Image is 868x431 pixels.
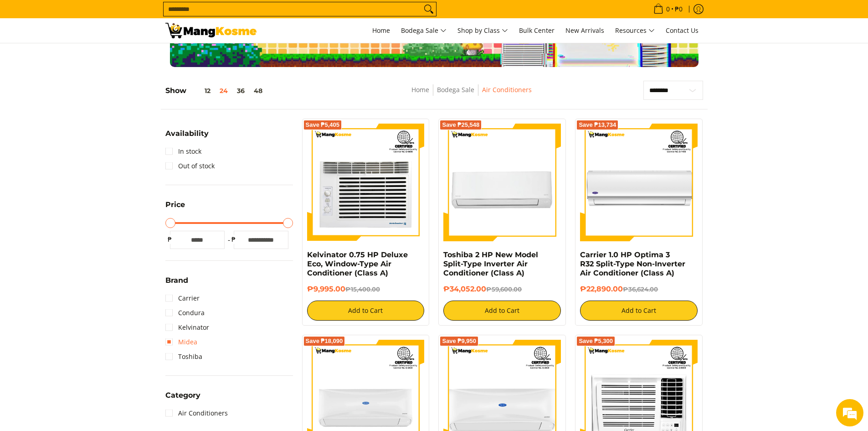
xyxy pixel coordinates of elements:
[453,18,513,43] a: Shop by Class
[165,235,175,244] span: ₱
[165,277,188,291] summary: Open
[443,285,561,294] h6: ₱34,052.00
[215,87,232,94] button: 24
[580,285,698,294] h6: ₱22,890.00
[165,306,205,320] a: Condura
[514,18,559,43] a: Bulk Center
[401,25,447,36] span: Bodega Sale
[165,130,209,144] summary: Open
[165,201,185,215] summary: Open
[165,159,215,173] a: Out of stock
[165,392,200,399] span: Category
[165,23,257,38] img: Bodega Sale Aircon l Mang Kosme: Home Appliances Warehouse Sale
[579,338,613,344] span: Save ₱5,300
[165,86,267,95] h5: Show
[411,85,429,94] a: Home
[249,87,267,94] button: 48
[443,250,538,277] a: Toshiba 2 HP New Model Split-Type Inverter Air Conditioner (Class A)
[307,124,425,241] img: Kelvinator 0.75 HP Deluxe Eco, Window-Type Air Conditioner (Class A)
[229,235,238,244] span: ₱
[580,301,698,321] button: Add to Cart
[347,84,596,105] nav: Breadcrumbs
[307,301,425,321] button: Add to Cart
[368,18,395,43] a: Home
[623,286,658,293] del: ₱36,624.00
[165,320,209,335] a: Kelvinator
[437,85,474,94] a: Bodega Sale
[565,26,604,35] span: New Arrivals
[165,130,209,137] span: Availability
[165,291,200,306] a: Carrier
[611,18,659,43] a: Resources
[307,285,425,294] h6: ₱9,995.00
[457,25,508,36] span: Shop by Class
[307,250,408,277] a: Kelvinator 0.75 HP Deluxe Eco, Window-Type Air Conditioner (Class A)
[442,338,476,344] span: Save ₱9,950
[661,18,703,43] a: Contact Us
[482,85,532,94] a: Air Conditioners
[396,18,451,43] a: Bodega Sale
[673,6,684,12] span: ₱0
[165,335,197,349] a: Midea
[232,87,249,94] button: 36
[165,201,185,208] span: Price
[266,18,703,43] nav: Main Menu
[519,26,555,35] span: Bulk Center
[165,144,201,159] a: In stock
[666,26,699,35] span: Contact Us
[165,406,228,421] a: Air Conditioners
[345,286,380,293] del: ₱15,400.00
[186,87,215,94] button: 12
[165,277,188,284] span: Brand
[443,301,561,321] button: Add to Cart
[579,122,616,128] span: Save ₱13,734
[615,25,655,36] span: Resources
[665,6,671,12] span: 0
[165,392,200,406] summary: Open
[306,338,343,344] span: Save ₱18,090
[165,349,202,364] a: Toshiba
[443,124,561,241] img: Toshiba 2 HP New Model Split-Type Inverter Air Conditioner (Class A)
[580,124,698,241] img: Carrier 1.0 HP Optima 3 R32 Split-Type Non-Inverter Air Conditioner (Class A)
[421,2,436,16] button: Search
[651,4,685,14] span: •
[580,250,685,277] a: Carrier 1.0 HP Optima 3 R32 Split-Type Non-Inverter Air Conditioner (Class A)
[442,122,479,128] span: Save ₱25,548
[372,26,390,35] span: Home
[306,122,340,128] span: Save ₱5,405
[486,286,522,293] del: ₱59,600.00
[561,18,609,43] a: New Arrivals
